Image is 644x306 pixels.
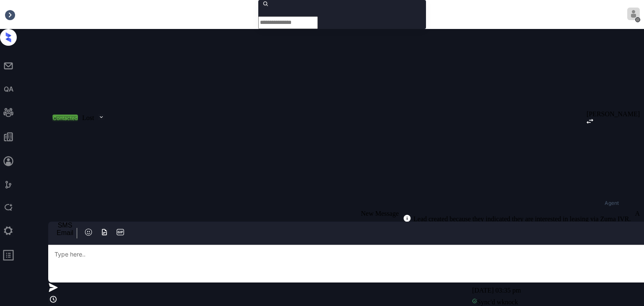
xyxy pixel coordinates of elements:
[57,229,73,237] div: Email
[48,282,58,293] img: icon-zuma
[3,249,14,264] span: profile
[605,201,619,206] span: Agent
[98,113,104,121] img: icon-zuma
[116,228,125,236] img: icon-zuma
[587,119,593,124] img: icon-zuma
[57,222,73,229] div: SMS
[82,114,94,122] div: Lost
[635,210,640,217] div: A
[587,110,640,118] div: [PERSON_NAME]
[84,228,93,236] img: icon-zuma
[403,214,411,222] img: icon-zuma
[53,115,78,121] div: Contacted
[48,294,58,304] img: icon-zuma
[627,8,640,20] img: avatar
[411,215,631,223] div: Lead created because they indicated they are interested in leasing via Zuma IVR.
[4,11,57,18] div: Inbox / Phone Lead
[100,228,109,236] img: icon-zuma
[361,210,399,217] span: New Message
